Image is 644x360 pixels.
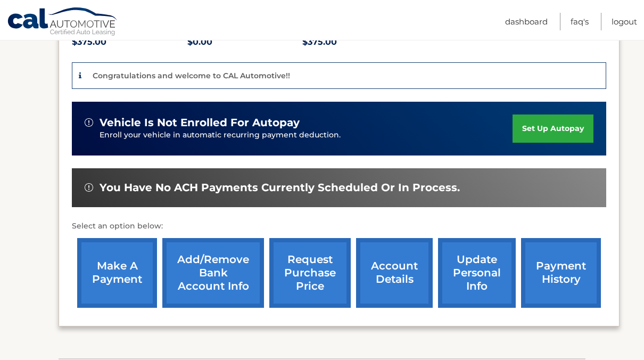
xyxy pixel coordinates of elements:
p: Congratulations and welcome to CAL Automotive!! [93,71,290,80]
img: alert-white.svg [85,118,93,127]
a: Add/Remove bank account info [162,238,264,308]
img: alert-white.svg [85,183,93,192]
p: $375.00 [72,35,187,50]
a: payment history [521,238,601,308]
p: Select an option below: [72,220,606,233]
a: set up autopay [513,114,593,143]
a: update personal info [438,238,516,308]
a: FAQ's [571,13,589,30]
p: Enroll your vehicle in automatic recurring payment deduction. [100,129,513,141]
a: account details [356,238,433,308]
a: make a payment [77,238,157,308]
a: Dashboard [505,13,548,30]
span: You have no ACH payments currently scheduled or in process. [100,181,460,194]
span: vehicle is not enrolled for autopay [100,116,300,129]
a: Logout [612,13,637,30]
a: request purchase price [269,238,351,308]
a: Cal Automotive [7,7,119,38]
p: $0.00 [187,35,303,50]
p: $375.00 [302,35,418,50]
